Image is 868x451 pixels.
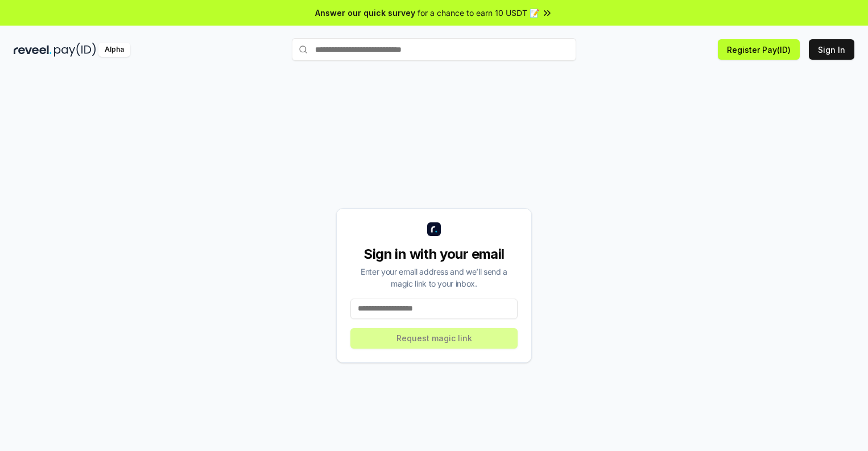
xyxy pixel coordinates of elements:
span: Answer our quick survey [315,7,415,19]
div: Alpha [98,43,130,57]
img: pay_id [54,43,96,57]
img: logo_small [427,222,441,236]
div: Enter your email address and we’ll send a magic link to your inbox. [350,266,518,289]
span: for a chance to earn 10 USDT 📝 [418,7,539,19]
button: Register Pay(ID) [718,39,800,60]
img: reveel_dark [14,43,52,57]
div: Sign in with your email [350,245,518,263]
button: Sign In [809,39,854,60]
